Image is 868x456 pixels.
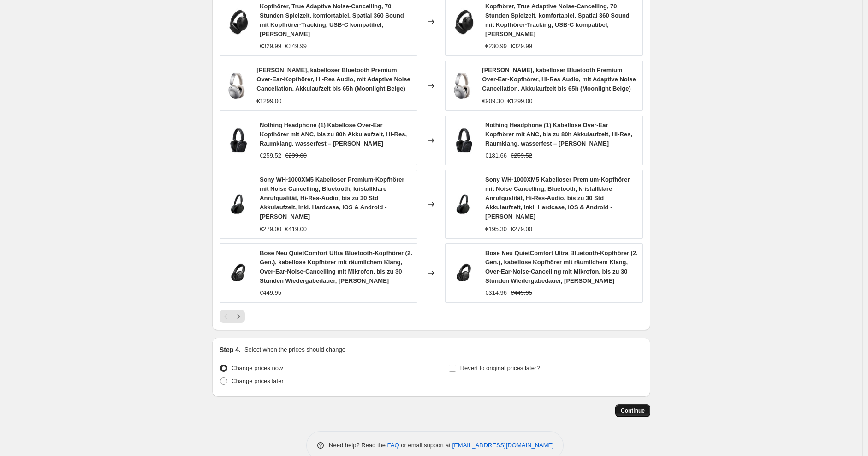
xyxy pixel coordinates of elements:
img: 61AqNLB5P6L_80x.jpg [450,127,478,154]
span: Revert to original prices later? [460,365,540,371]
img: 61QYTrBw8AL_80x.jpg [450,72,475,100]
img: 61AqNLB5P6L_80x.jpg [225,127,252,154]
p: Select when the prices should change [244,345,345,354]
img: 51revx-zToL_80x.jpg [450,259,478,287]
img: 71nbeoJUZ0L_80x.jpg [450,8,478,36]
img: 71nbeoJUZ0L_80x.jpg [225,8,252,36]
strike: €349.99 [285,42,307,51]
div: €195.30 [485,225,507,234]
strike: €299.00 [285,151,307,160]
strike: €279.00 [511,225,532,234]
span: Sony WH-1000XM5 Kabelloser Premium-Kopfhörer mit Noise Cancelling, Bluetooth, kristallklare Anruf... [485,176,630,220]
span: Bose Neu QuietComfort Ultra Bluetooth-Kopfhörer (2. Gen.), kabellose Kopfhörer mit räumlichem Kla... [260,249,412,284]
strike: €419.00 [285,225,307,234]
img: 61fxPWFu6aL_80x.jpg [450,190,478,218]
span: Sony WH-1000XM5 Kabelloser Premium-Kopfhörer mit Noise Cancelling, Bluetooth, kristallklare Anruf... [260,176,404,220]
span: Change prices later [232,377,284,384]
div: €1299.00 [256,97,281,106]
div: €181.66 [485,151,507,160]
img: 61fxPWFu6aL_80x.jpg [225,190,252,218]
div: €449.95 [260,288,281,298]
span: Continue [621,407,645,414]
img: 61QYTrBw8AL_80x.jpg [225,72,249,100]
strike: €329.99 [511,42,532,51]
button: Next [232,310,245,323]
strike: €259.52 [511,151,532,160]
span: [PERSON_NAME], kabelloser Bluetooth Premium Over-Ear-Kopfhörer, Hi-Res Audio, mit Adaptive Noise ... [256,67,410,92]
strike: €1299.00 [507,97,532,106]
button: Continue [615,404,650,417]
img: 51revx-zToL_80x.jpg [225,259,252,287]
h2: Step 4. [220,345,241,354]
span: Change prices now [232,365,283,371]
a: FAQ [387,442,399,449]
a: [EMAIL_ADDRESS][DOMAIN_NAME] [452,442,554,449]
span: or email support at [399,442,452,449]
div: €279.00 [260,225,281,234]
div: €314.96 [485,288,507,298]
div: €230.99 [485,42,507,51]
span: [PERSON_NAME], kabelloser Bluetooth Premium Over-Ear-Kopfhörer, Hi-Res Audio, mit Adaptive Noise ... [482,67,636,92]
span: Need help? Read the [329,442,387,449]
div: €329.99 [260,42,281,51]
div: €909.30 [482,97,504,106]
span: Bose Neu QuietComfort Ultra Bluetooth-Kopfhörer (2. Gen.), kabellose Kopfhörer mit räumlichem Kla... [485,249,638,284]
span: Nothing Headphone (1) Kabellose Over-Ear Kopfhörer mit ANC, bis zu 80h Akkulaufzeit, Hi-Res, Raum... [485,122,632,147]
span: Nothing Headphone (1) Kabellose Over-Ear Kopfhörer mit ANC, bis zu 80h Akkulaufzeit, Hi-Res, Raum... [260,122,407,147]
div: €259.52 [260,151,281,160]
nav: Pagination [220,310,245,323]
strike: €449.95 [511,288,532,298]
